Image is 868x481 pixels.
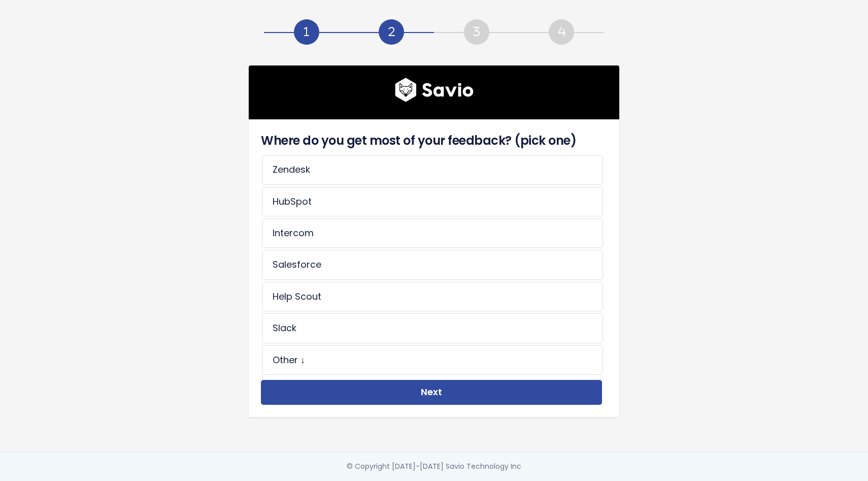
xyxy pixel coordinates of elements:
li: Help Scout [262,282,603,311]
li: Salesforce [262,250,603,279]
button: Next [261,380,602,405]
img: logo600x187.a314fd40982d.png [395,78,474,102]
h4: Where do you get most of your feedback? (pick one) [261,132,602,150]
li: HubSpot [262,187,603,216]
div: © Copyright [DATE]-[DATE] Savio Technology Inc [347,460,521,473]
li: Zendesk [262,155,603,184]
li: Slack [262,313,603,343]
li: Other ↓ [262,345,603,375]
li: Intercom [262,218,603,248]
